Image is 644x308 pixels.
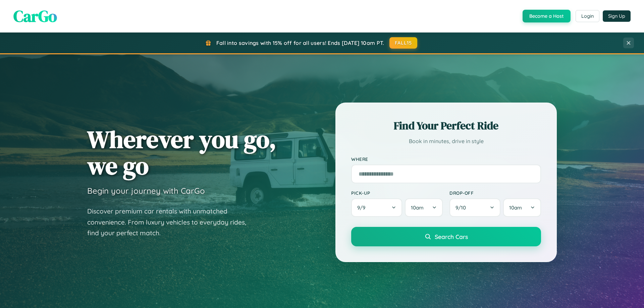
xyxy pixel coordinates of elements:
[449,190,541,196] label: Drop-off
[509,204,522,211] span: 10am
[13,5,57,27] span: CarGo
[405,198,443,217] button: 10am
[357,204,369,211] span: 9 / 9
[576,10,599,22] button: Login
[455,204,469,211] span: 9 / 10
[389,37,418,49] button: FALL15
[87,126,276,179] h1: Wherever you go, we go
[216,40,384,46] span: Fall into savings with 15% off for all users! Ends [DATE] 10am PT.
[351,190,443,196] label: Pick-up
[523,10,571,22] button: Become a Host
[87,206,255,239] p: Discover premium car rentals with unmatched convenience. From luxury vehicles to everyday rides, ...
[503,198,541,217] button: 10am
[351,198,402,217] button: 9/9
[351,156,541,162] label: Where
[411,204,424,211] span: 10am
[351,136,541,146] p: Book in minutes, drive in style
[449,198,500,217] button: 9/10
[351,227,541,246] button: Search Cars
[87,186,205,196] h3: Begin your journey with CarGo
[603,10,631,22] button: Sign Up
[351,118,541,133] h2: Find Your Perfect Ride
[435,233,468,240] span: Search Cars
